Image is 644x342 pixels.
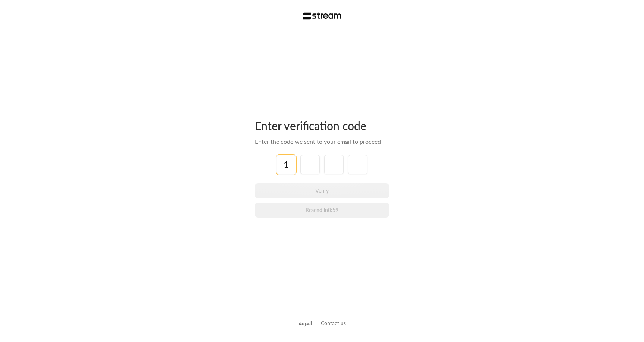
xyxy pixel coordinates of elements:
[321,320,346,326] a: Contact us
[321,319,346,327] button: Contact us
[255,118,389,133] div: Enter verification code
[255,137,389,146] div: Enter the code we sent to your email to proceed
[299,316,312,330] a: العربية
[303,12,341,20] img: Stream Logo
